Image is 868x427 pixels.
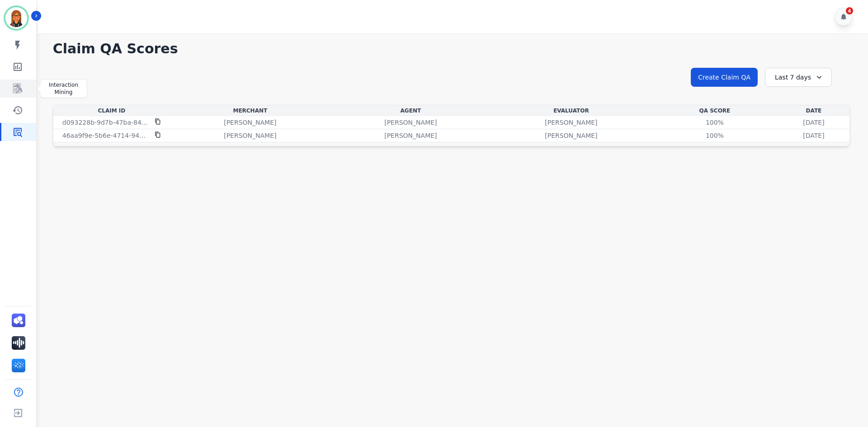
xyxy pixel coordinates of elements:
[62,118,149,127] p: d093228b-9d7b-47ba-84b4-cfc213f9a937
[384,131,437,140] p: [PERSON_NAME]
[694,131,735,140] div: 100%
[224,131,276,140] p: [PERSON_NAME]
[493,107,650,114] div: Evaluator
[691,68,758,87] button: Create Claim QA
[384,118,437,127] p: [PERSON_NAME]
[53,41,850,57] h1: Claim QA Scores
[653,107,776,114] div: QA Score
[694,118,735,127] div: 100%
[780,107,848,114] div: Date
[846,7,853,14] div: 4
[765,68,832,87] div: Last 7 days
[5,7,27,29] img: Bordered avatar
[545,118,597,127] p: [PERSON_NAME]
[803,118,824,127] p: [DATE]
[55,107,168,114] div: Claim Id
[172,107,329,114] div: Merchant
[224,118,276,127] p: [PERSON_NAME]
[62,131,149,140] p: 46aa9f9e-5b6e-4714-9493-fa4906b0180f
[803,131,824,140] p: [DATE]
[545,131,597,140] p: [PERSON_NAME]
[332,107,489,114] div: Agent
